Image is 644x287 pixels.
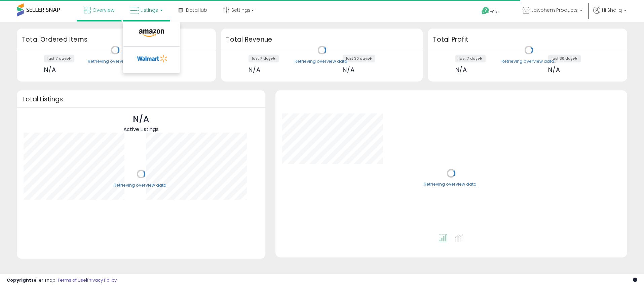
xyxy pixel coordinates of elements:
span: Hi Shaliq [602,7,622,13]
strong: Copyright [7,277,31,283]
div: Retrieving overview data.. [424,182,479,188]
div: Retrieving overview data.. [501,58,556,64]
span: DataHub [186,7,207,13]
i: Get Help [481,7,490,15]
div: Retrieving overview data.. [88,58,143,64]
span: Help [490,9,499,14]
a: Terms of Use [58,277,86,283]
div: seller snap | | [7,277,117,284]
a: Help [476,2,512,22]
div: Retrieving overview data.. [114,182,168,188]
a: Hi Shaliq [593,7,627,22]
div: Retrieving overview data.. [295,58,349,64]
a: Privacy Policy [87,277,117,283]
span: Overview [92,7,114,13]
span: Lawphem Products [531,7,578,13]
span: Listings [141,7,158,13]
